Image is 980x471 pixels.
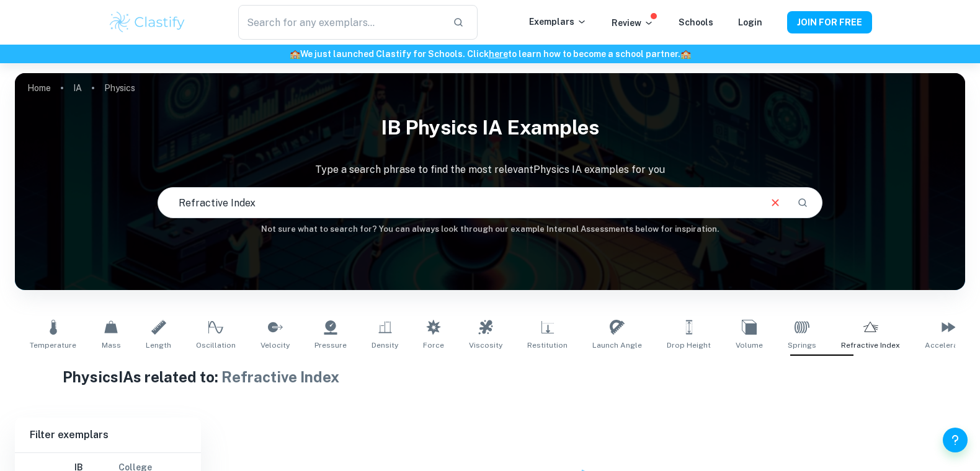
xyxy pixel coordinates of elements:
[469,340,502,351] span: Viscosity
[787,11,872,33] button: JOIN FOR FREE
[527,340,568,351] span: Restitution
[15,108,965,147] h1: IB Physics IA examples
[102,340,121,351] span: Mass
[372,340,398,351] span: Density
[15,162,965,177] p: Type a search phrase to find the most relevant Physics IA examples for you
[2,47,978,61] h6: We just launched Clastify for Schools. Click to learn how to become a school partner.
[63,366,918,388] h1: Physics IAs related to:
[489,49,508,59] a: here
[290,49,300,59] span: 🏫
[943,428,968,452] button: Help and Feedback
[592,340,642,351] span: Launch Angle
[667,340,711,351] span: Drop Height
[788,340,816,351] span: Springs
[27,79,51,97] a: Home
[261,340,290,351] span: Velocity
[108,10,187,35] img: Clastify logo
[841,340,900,351] span: Refractive Index
[73,79,82,97] a: IA
[738,17,762,27] a: Login
[238,5,443,40] input: Search for any exemplars...
[15,418,201,452] h6: Filter exemplars
[221,368,339,385] span: Refractive Index
[925,340,972,351] span: Acceleration
[792,192,813,213] button: Search
[423,340,444,351] span: Force
[764,191,787,214] button: Clear
[15,223,965,235] h6: Not sure what to search for? You can always look through our example Internal Assessments below f...
[736,340,763,351] span: Volume
[158,185,759,220] input: E.g. harmonic motion analysis, light diffraction experiments, sliding objects down a ramp...
[679,17,713,27] a: Schools
[680,49,691,59] span: 🏫
[104,81,135,95] p: Physics
[314,340,347,351] span: Pressure
[612,16,654,30] p: Review
[196,340,236,351] span: Oscillation
[146,340,171,351] span: Length
[529,15,587,29] p: Exemplars
[30,340,76,351] span: Temperature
